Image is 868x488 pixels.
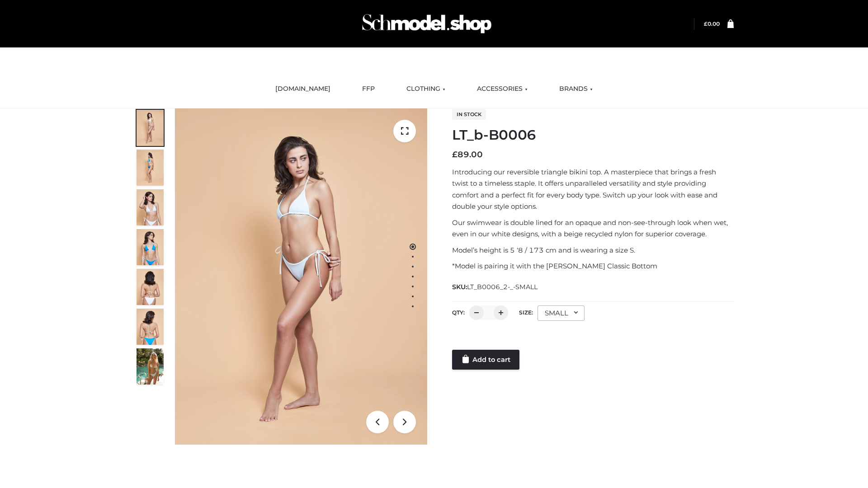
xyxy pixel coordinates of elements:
[452,244,734,256] p: Model’s height is 5 ‘8 / 173 cm and is wearing a size S.
[359,6,495,42] img: Schmodel Admin 964
[137,309,164,345] img: ArielClassicBikiniTop_CloudNine_AzureSky_OW114ECO_8-scaled.jpg
[137,229,164,265] img: ArielClassicBikiniTop_CloudNine_AzureSky_OW114ECO_4-scaled.jpg
[355,79,382,99] a: FFP
[452,260,734,272] p: *Model is pairing it with the [PERSON_NAME] Classic Bottom
[452,127,734,143] h1: LT_b-B0006
[452,109,486,120] span: In stock
[470,79,534,99] a: ACCESSORIES
[400,79,452,99] a: CLOTHING
[137,189,164,225] img: ArielClassicBikiniTop_CloudNine_AzureSky_OW114ECO_3-scaled.jpg
[538,305,585,321] div: SMALL
[269,79,337,99] a: [DOMAIN_NAME]
[137,269,164,305] img: ArielClassicBikiniTop_CloudNine_AzureSky_OW114ECO_7-scaled.jpg
[452,309,465,316] label: QTY:
[137,348,164,385] img: Arieltop_CloudNine_AzureSky2.jpg
[467,283,538,291] span: LT_B0006_2-_-SMALL
[452,150,483,160] bdi: 89.00
[552,79,599,99] a: BRANDS
[704,20,720,27] a: £0.00
[452,150,458,160] span: £
[137,150,164,186] img: ArielClassicBikiniTop_CloudNine_AzureSky_OW114ECO_2-scaled.jpg
[452,350,519,370] a: Add to cart
[452,166,734,212] p: Introducing our reversible triangle bikini top. A masterpiece that brings a fresh twist to a time...
[452,282,538,292] span: SKU:
[704,20,708,27] span: £
[137,110,164,146] img: ArielClassicBikiniTop_CloudNine_AzureSky_OW114ECO_1-scaled.jpg
[452,217,734,240] p: Our swimwear is double lined for an opaque and non-see-through look when wet, even in our white d...
[175,108,427,445] img: ArielClassicBikiniTop_CloudNine_AzureSky_OW114ECO_1
[704,20,720,27] bdi: 0.00
[519,309,533,316] label: Size:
